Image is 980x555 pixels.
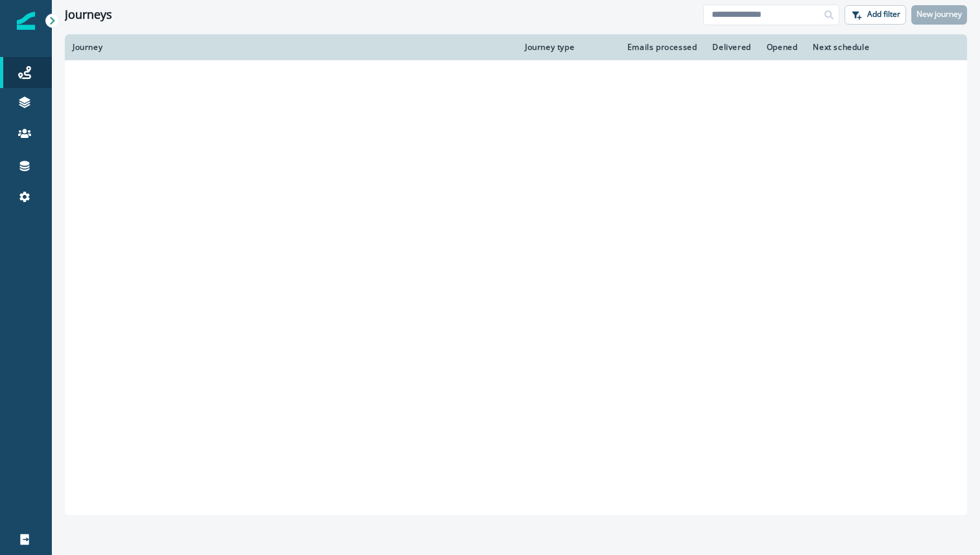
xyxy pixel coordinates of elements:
[525,42,607,52] div: Journey type
[65,8,112,22] h1: Journeys
[916,10,962,19] p: New journey
[767,42,798,52] div: Opened
[73,42,509,52] div: Journey
[845,5,906,25] button: Add filter
[813,42,927,52] div: Next schedule
[867,10,900,19] p: Add filter
[712,42,751,52] div: Delivered
[17,12,35,30] img: Inflection
[911,5,967,25] button: New journey
[622,42,697,52] div: Emails processed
